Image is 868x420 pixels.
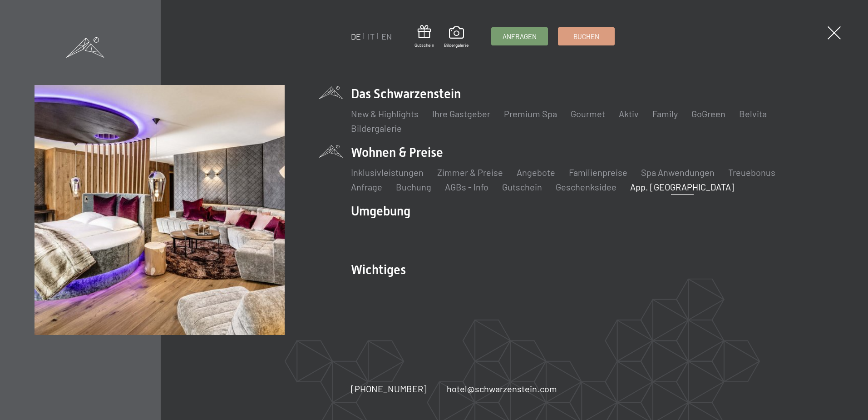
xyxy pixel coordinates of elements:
span: [PHONE_NUMBER] [351,383,427,394]
a: Familienpreise [569,167,627,178]
a: Treuebonus [728,167,775,178]
a: Gutschein [502,181,542,192]
a: Gutschein [414,25,434,48]
a: AGBs - Info [445,181,488,192]
a: [PHONE_NUMBER] [351,382,427,395]
span: Bildergalerie [444,42,469,48]
a: GoGreen [691,108,725,119]
a: Buchen [558,28,614,45]
a: DE [351,31,361,41]
a: Anfrage [351,181,382,192]
a: Family [652,108,678,119]
a: Bildergalerie [444,26,469,48]
a: Anfragen [492,28,547,45]
span: Anfragen [503,32,537,41]
a: Inklusivleistungen [351,167,424,178]
a: Ihre Gastgeber [432,108,490,119]
a: IT [368,31,375,41]
span: Gutschein [414,42,434,48]
a: Buchung [396,181,431,192]
a: Spa Anwendungen [641,167,715,178]
a: Zimmer & Preise [437,167,503,178]
a: Belvita [739,108,767,119]
a: hotel@schwarzenstein.com [447,382,557,395]
span: Buchen [573,32,599,41]
a: Premium Spa [504,108,557,119]
a: EN [381,31,392,41]
a: App. [GEOGRAPHIC_DATA] [630,181,735,192]
a: Angebote [517,167,555,178]
a: Geschenksidee [556,181,616,192]
a: Gourmet [571,108,605,119]
a: New & Highlights [351,108,419,119]
a: Aktiv [619,108,639,119]
a: Bildergalerie [351,123,402,134]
